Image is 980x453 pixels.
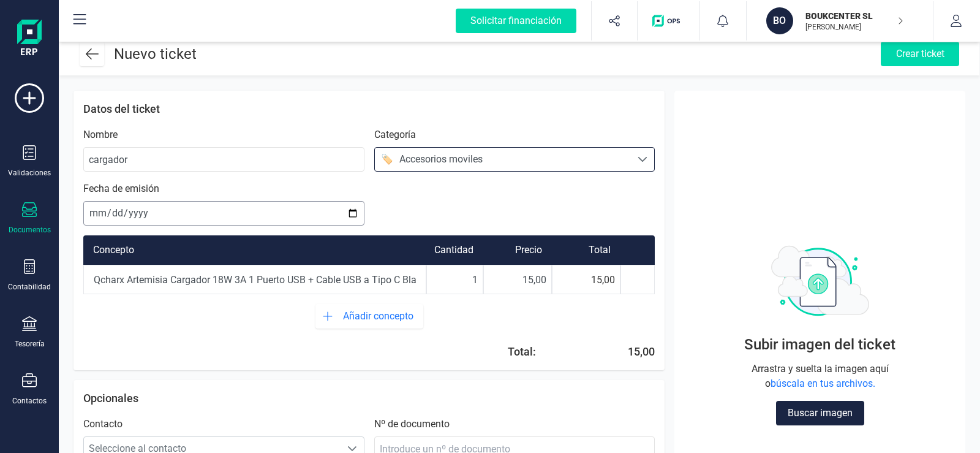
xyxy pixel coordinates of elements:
[752,362,889,391] p: Arrastra y suelta la imagen aquí o
[83,147,364,172] input: Introduce el nombre
[8,168,51,178] div: Validaciones
[508,343,536,360] div: Total:
[881,42,959,66] div: Crear ticket
[83,101,655,118] p: Datos del ticket
[343,309,418,324] span: Añadir concepto
[399,152,483,167] div: Accesorios moviles
[83,417,123,432] p: Contacto
[552,235,620,265] div: Total
[12,396,47,406] div: Contactos
[684,335,956,354] p: Subir imagen del ticket
[84,266,426,293] input: Añadir concepto...
[805,22,903,32] p: [PERSON_NAME]
[776,401,864,425] div: Buscar imagen
[83,390,655,407] p: Opcionales
[374,128,416,142] p: Categoría
[83,235,426,265] div: Concepto
[652,15,685,27] img: Logo de OPS
[761,1,918,40] button: BOBOUKCENTER SL[PERSON_NAME]
[456,9,576,33] div: Solicitar financiación
[645,1,692,40] button: Logo de OPS
[623,343,655,360] div: 15,00
[771,378,875,389] span: búscala en tus archivos.
[426,235,483,265] div: Cantidad
[483,235,552,265] div: Precio
[17,20,42,59] img: Logo Finanedi
[8,282,51,292] div: Contabilidad
[83,181,159,196] p: Fecha de emisión
[9,225,51,235] div: Documentos
[83,128,118,142] p: Nombre
[766,7,793,34] div: BO
[374,417,450,432] p: Nº de documento
[114,45,197,63] span: Nuevo ticket
[805,10,903,22] p: BOUKCENTER SL
[380,152,394,167] div: 🏷️
[441,1,591,40] button: Solicitar financiación
[15,339,45,349] div: Tesorería
[552,265,620,294] div: 15,00
[771,242,869,320] img: Bicolor.svg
